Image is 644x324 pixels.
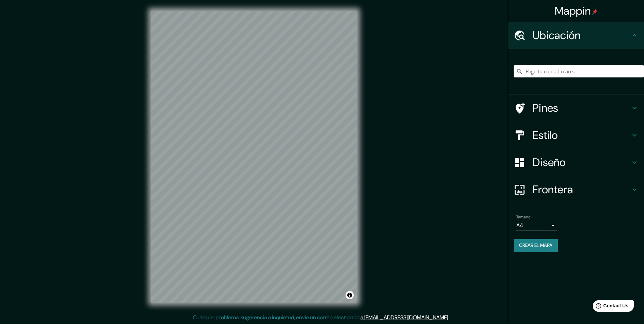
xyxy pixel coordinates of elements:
div: Diseño [508,149,644,176]
h4: Ubicación [533,29,630,42]
h4: Pines [533,101,630,115]
div: Pines [508,94,644,122]
div: . [450,313,452,322]
font: Mappin [555,4,591,18]
button: Alternar atribución [346,291,354,299]
div: Ubicación [508,22,644,49]
canvas: Mapa [151,11,357,303]
a: a [EMAIL_ADDRESS][DOMAIN_NAME] [361,314,448,321]
p: Cualquier problema, sugerencia o inquietud, envíe un correo electrónico . [193,313,449,322]
iframe: Help widget launcher [584,298,637,317]
input: Elige tu ciudad o área [514,65,644,77]
button: Crear el mapa [514,239,558,252]
h4: Diseño [533,156,630,169]
div: Estilo [508,122,644,149]
h4: Estilo [533,128,630,142]
font: Crear el mapa [519,241,552,250]
h4: Frontera [533,183,630,196]
label: Tamaño [516,214,530,220]
img: pin-icon.png [592,9,597,15]
div: A4 [516,220,557,231]
div: Frontera [508,176,644,203]
div: . [449,313,450,322]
